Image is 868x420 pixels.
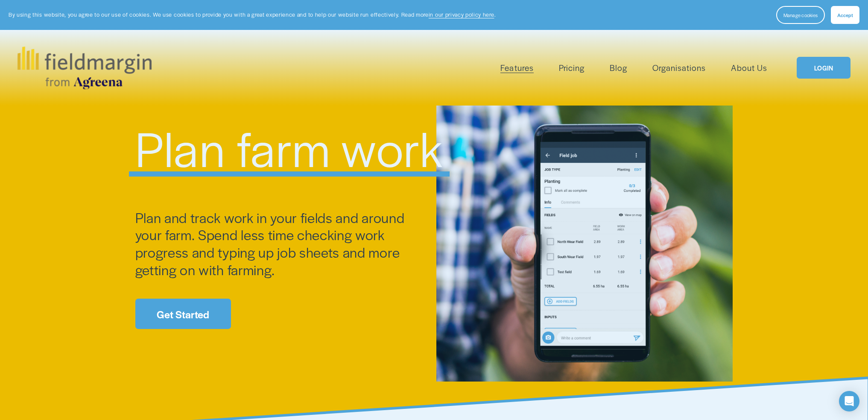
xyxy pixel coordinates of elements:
[135,113,444,181] span: Plan farm work
[837,12,853,18] span: Accept
[731,61,767,75] a: About Us
[18,47,152,89] img: fieldmargin.com
[500,61,533,75] a: folder dropdown
[831,6,859,24] button: Accept
[135,299,231,329] a: Get Started
[783,12,818,18] span: Manage cookies
[839,391,859,411] div: Open Intercom Messenger
[797,57,850,79] a: LOGIN
[9,11,496,19] p: By using this website, you agree to our use of cookies. We use cookies to provide you with a grea...
[776,6,825,24] button: Manage cookies
[429,11,494,18] a: in our privacy policy here
[135,208,408,279] span: Plan and track work in your fields and around your farm. Spend less time checking work progress a...
[610,61,627,75] a: Blog
[652,61,706,75] a: Organisations
[559,61,585,75] a: Pricing
[500,62,533,74] span: Features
